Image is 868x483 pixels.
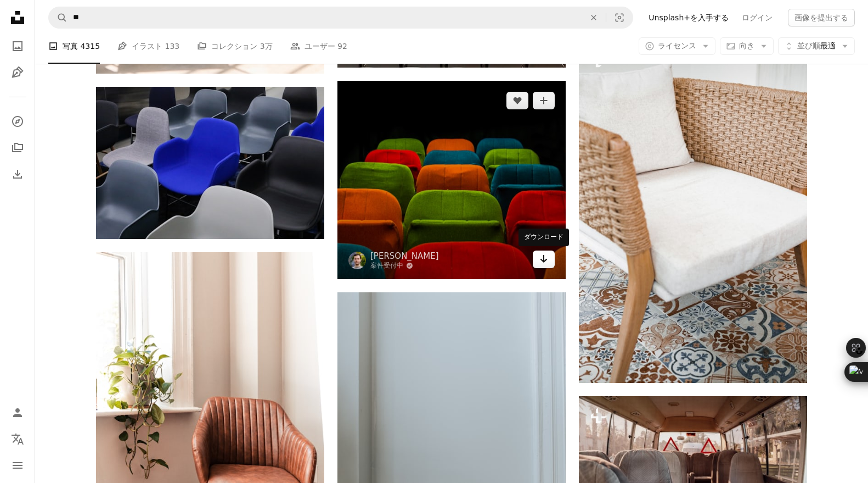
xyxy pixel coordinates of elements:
[117,29,179,64] a: イラスト 133
[797,41,836,52] span: 最適
[7,163,29,185] a: ダウンロード履歴
[518,229,569,246] div: ダウンロード
[7,7,29,31] a: ホーム — Unsplash
[533,92,555,109] button: コレクションに追加する
[337,175,566,185] a: アソートカラーファブリックチェア
[96,423,324,432] a: 緑の植物のそばの茶色と黒のローリングチェア
[533,251,555,268] a: ダウンロード
[337,81,566,279] img: アソートカラーファブリックチェア
[7,428,29,450] button: 言語
[7,35,29,57] a: 写真
[658,41,696,50] span: ライセンス
[96,158,324,168] a: 空のギャングチェアのクローズアップ写真
[337,458,566,468] a: 白い壁の横の灰色と黒の椅子
[642,9,735,26] a: Unsplash+を入手する
[606,7,633,28] button: ビジュアル検索
[720,37,774,55] button: 向き
[7,454,29,476] button: メニュー
[735,9,779,26] a: ログイン
[639,37,715,55] button: ライセンス
[165,40,180,52] span: 133
[96,87,324,239] img: 空のギャングチェアのクローズアップ写真
[48,7,633,29] form: サイト内でビジュアルを探す
[197,29,272,64] a: コレクション 3万
[778,37,855,55] button: 並び順最適
[7,110,29,132] a: 探す
[797,41,820,50] span: 並び順
[7,402,29,424] a: ログイン / 登録する
[788,9,855,26] button: 画像を提出する
[260,40,273,52] span: 3万
[348,252,366,269] img: Nicolas COMTEのプロフィールを見る
[7,137,29,159] a: コレクション
[579,40,807,383] img: その上に白い枕が付いた籐の椅子
[579,206,807,216] a: その上に白い枕が付いた籐の椅子
[739,41,754,50] span: 向き
[370,251,439,262] a: [PERSON_NAME]
[579,467,807,477] a: 座席とはしごのあるバスの車内
[337,40,347,52] span: 92
[49,7,67,28] button: Unsplashで検索する
[7,62,29,84] a: イラスト
[370,262,439,270] a: 案件受付中
[582,7,606,28] button: 全てクリア
[506,92,528,109] button: いいね！
[290,29,347,64] a: ユーザー 92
